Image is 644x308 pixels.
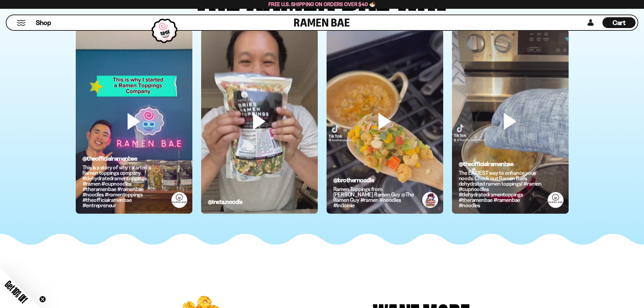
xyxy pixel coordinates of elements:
[3,279,29,305] span: Get 10% Off
[459,161,542,167] h6: @theofficialramenbae
[82,165,166,208] p: This is a story of why i started a Ramen toppings company. #dehydratedramentoppings #ramen #cupno...
[613,19,626,27] span: Cart
[17,20,26,26] button: Mobile Menu Trigger
[333,186,416,208] p: Ramen Toppings from [PERSON_NAME] Ramen Guy @The Ramen Guy #ramen #noodles #indomie
[36,18,51,27] span: Shop
[268,1,376,7] span: Free U.S. Shipping on Orders over $40 🍜
[459,170,542,208] p: The EASIEST way to enhance your noods. Check out Ramen Bae’s dehydrated ramen toppings! #ramen #c...
[39,296,46,303] button: Close teaser
[333,177,416,183] h6: @brothernoodle
[208,199,242,205] h6: @insta.noodls
[602,15,636,30] div: Cart
[82,156,166,162] h6: @theofficialramenbae
[36,17,51,28] a: Shop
